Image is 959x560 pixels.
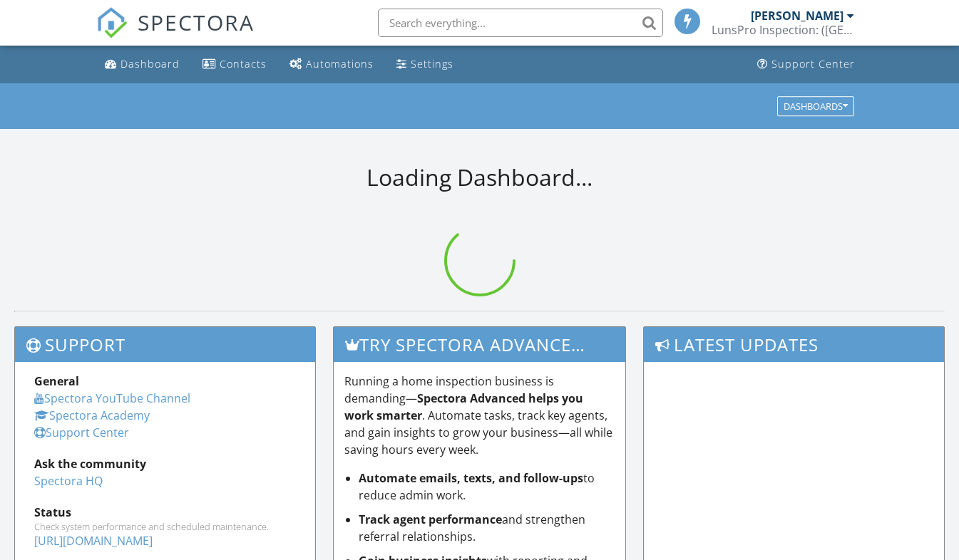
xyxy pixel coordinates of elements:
a: [URL][DOMAIN_NAME] [34,533,153,549]
a: Support Center [34,425,129,440]
a: Spectora YouTube Channel [34,390,190,406]
span: SPECTORA [138,7,255,37]
img: The Best Home Inspection Software - Spectora [96,7,128,38]
a: Support Center [752,51,861,78]
a: Automations (Basic) [284,51,379,78]
strong: Spectora Advanced helps you work smarter [344,390,583,423]
div: Automations [306,57,374,71]
a: SPECTORA [96,19,255,49]
div: Dashboards [784,101,848,111]
h3: Support [15,327,315,362]
strong: Track agent performance [359,512,502,527]
div: Dashboard [120,57,180,71]
li: and strengthen referral relationships. [359,511,615,545]
div: Ask the community [34,455,296,472]
div: Status [34,504,296,521]
a: Spectora Academy [34,408,150,423]
div: Settings [411,57,453,71]
div: Support Center [771,57,855,71]
p: Running a home inspection business is demanding— . Automate tasks, track key agents, and gain ins... [344,373,615,458]
div: Contacts [220,57,267,71]
a: Contacts [197,51,272,78]
button: Dashboards [777,96,854,116]
h3: Try spectora advanced [DATE] [334,327,625,362]
a: Spectora HQ [34,473,103,489]
strong: General [34,373,79,389]
a: Settings [391,51,459,78]
a: Dashboard [99,51,185,78]
div: LunsPro Inspection: (Atlanta) [712,23,854,37]
input: Search everything... [378,9,663,37]
li: to reduce admin work. [359,470,615,504]
div: Check system performance and scheduled maintenance. [34,521,296,532]
div: [PERSON_NAME] [751,9,843,23]
h3: Latest Updates [644,327,944,362]
strong: Automate emails, texts, and follow-ups [359,470,583,486]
